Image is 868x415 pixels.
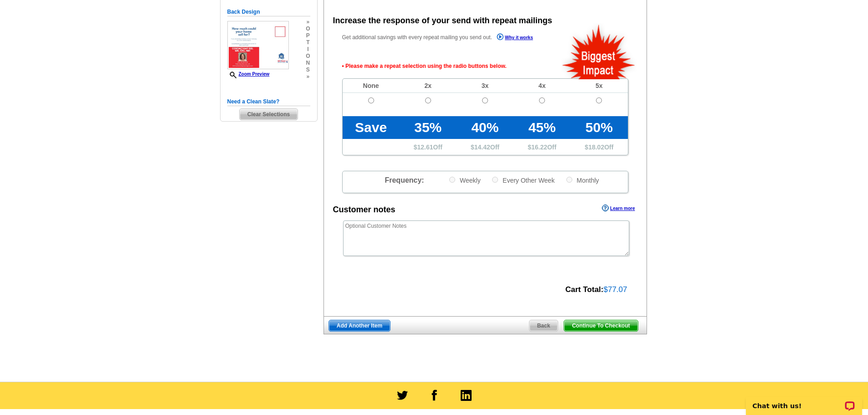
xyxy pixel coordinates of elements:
span: Back [529,320,558,331]
td: 40% [457,116,514,139]
span: o [306,53,310,60]
span: Continue To Checkout [564,320,637,331]
td: $ Off [514,139,570,155]
input: Weekly [449,177,455,183]
td: None [343,79,400,93]
td: 5x [570,79,627,93]
span: Add Another Item [329,320,390,331]
img: small-thumb.jpg [227,21,289,69]
h5: Need a Clean Slate? [227,97,310,106]
span: 16.22 [531,143,547,151]
strong: Cart Total: [565,285,604,294]
td: Save [343,116,400,139]
td: $ Off [457,139,514,155]
td: $ Off [400,139,457,155]
td: 4x [514,79,570,93]
input: Every Other Week [492,177,498,183]
img: biggestImpact.png [561,23,637,79]
iframe: LiveChat chat widget [740,386,868,415]
td: 50% [570,116,627,139]
span: i [306,46,310,53]
a: Why it works [497,33,533,43]
a: Back [529,320,559,332]
span: Frequency: [385,176,424,184]
td: 3x [457,79,514,93]
td: $ Off [570,139,627,155]
input: Monthly [566,177,572,183]
span: n [306,60,310,67]
a: Add Another Item [329,320,390,332]
span: Clear Selections [240,109,298,120]
a: Learn more [602,205,635,212]
span: t [306,39,310,46]
span: » [306,73,310,80]
span: 12.61 [417,143,433,151]
a: Zoom Preview [227,72,270,77]
span: 14.42 [474,143,490,151]
label: Monthly [565,176,599,184]
td: 35% [400,116,457,139]
span: 18.02 [588,143,604,151]
label: Every Other Week [491,176,555,184]
h5: Back Design [227,8,310,16]
span: p [306,32,310,39]
div: Increase the response of your send with repeat mailings [333,15,552,27]
span: o [306,26,310,32]
td: 2x [400,79,457,93]
label: Weekly [448,176,481,184]
div: Customer notes [333,204,395,216]
span: $77.07 [604,285,627,294]
p: Get additional savings with every repeat mailing you send out. [342,32,553,43]
td: 45% [514,116,570,139]
span: • Please make a repeat selection using the radio buttons below. [342,54,628,78]
span: » [306,19,310,26]
span: s [306,67,310,73]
